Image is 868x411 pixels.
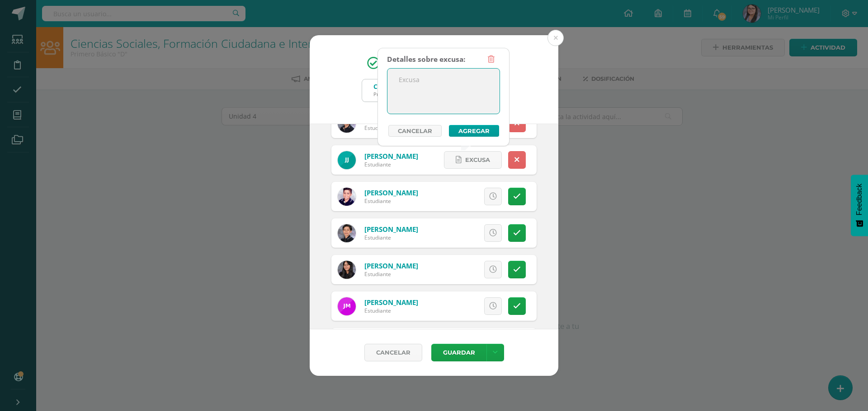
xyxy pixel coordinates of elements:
[362,79,506,102] input: Busca un grado o sección aquí...
[364,298,418,307] a: [PERSON_NAME]
[388,125,442,137] a: Cancelar
[444,151,502,169] a: Excusa
[855,184,863,215] span: Feedback
[364,344,422,361] a: Cancelar
[373,91,468,97] div: Primero Básico "D"
[338,151,356,169] img: 0776a94fd6da271c1982f8427c06120b.png
[387,51,465,68] div: Detalles sobre excusa:
[338,297,356,315] img: ad3dc36877eb7f36db4f99681529166a.png
[364,261,418,270] a: [PERSON_NAME]
[465,152,490,168] span: Excusa
[338,224,356,242] img: f1303380594e96730989d928d2d610a5.png
[373,82,468,91] div: Ciencias Sociales, Formación Ciudadana e Interculturalidad
[547,30,564,46] button: Close (Esc)
[364,225,418,234] a: [PERSON_NAME]
[338,188,356,206] img: e8736ace2f9b6fa57e1703d56b61885e.png
[364,188,418,197] a: [PERSON_NAME]
[431,344,486,361] button: Guardar
[364,197,418,205] div: Estudiante
[364,307,418,314] div: Estudiante
[338,261,356,279] img: 7419980934ecb2bc004a5e07e53fa964.png
[364,124,473,132] div: Estudiante
[364,234,418,241] div: Estudiante
[364,161,418,168] div: Estudiante
[364,270,418,278] div: Estudiante
[364,152,418,161] a: [PERSON_NAME]
[851,175,868,236] button: Feedback - Mostrar encuesta
[449,125,499,137] button: Agregar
